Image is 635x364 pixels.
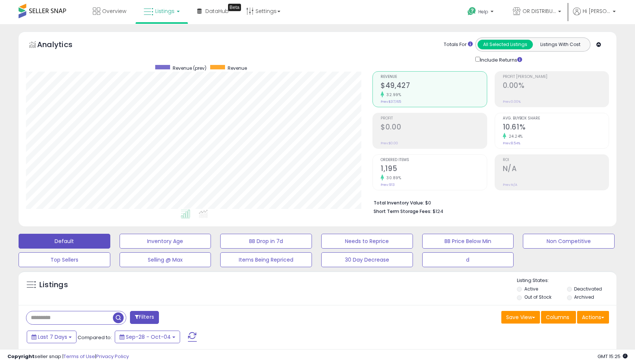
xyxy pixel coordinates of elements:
button: Listings With Cost [533,40,588,49]
span: Profit [381,117,486,121]
label: Out of Stock [524,294,551,300]
small: Prev: 8.54% [503,141,520,145]
b: Short Term Storage Fees: [374,208,432,214]
i: Get Help [467,7,476,16]
span: Avg. Buybox Share [503,117,609,121]
h5: Analytics [37,39,87,52]
h2: 0.00% [503,81,609,91]
h2: $0.00 [381,123,486,133]
button: Selling @ Max [120,252,211,267]
button: Inventory Age [120,234,211,249]
button: Default [19,234,110,249]
span: 2025-10-12 15:25 GMT [597,353,628,360]
small: Prev: N/A [503,183,517,187]
span: Columns [546,314,569,321]
h2: N/A [503,164,609,174]
span: Compared to: [78,334,112,341]
button: Needs to Reprice [321,234,413,249]
span: Last 7 Days [38,333,67,341]
span: Overview [102,7,126,15]
button: All Selected Listings [478,40,533,49]
div: Totals For [444,41,473,48]
h2: 10.61% [503,123,609,133]
span: Revenue (prev) [173,65,206,71]
a: Help [462,1,501,24]
button: Filters [130,311,159,324]
span: $124 [433,208,443,215]
strong: Copyright [7,353,35,360]
button: BB Drop in 7d [220,234,312,249]
a: Privacy Policy [96,353,129,360]
button: Items Being Repriced [220,252,312,267]
span: Hi [PERSON_NAME] [583,7,610,15]
small: Prev: 913 [381,183,395,187]
span: Revenue [228,65,247,71]
h2: 1,195 [381,164,486,174]
small: Prev: $0.00 [381,141,398,145]
span: Sep-28 - Oct-04 [126,333,171,341]
button: Last 7 Days [27,331,76,343]
a: Terms of Use [63,353,95,360]
div: seller snap | | [7,353,129,360]
small: 30.89% [384,175,401,181]
button: Non Competitive [523,234,615,249]
span: Revenue [381,75,486,79]
span: Help [478,9,488,15]
button: 30 Day Decrease [321,252,413,267]
button: Actions [577,311,609,324]
small: 32.99% [384,92,401,98]
div: Include Returns [470,55,531,64]
b: Total Inventory Value: [374,200,424,206]
button: Save View [501,311,540,324]
small: 24.24% [506,134,523,139]
div: Tooltip anchor [228,4,241,11]
label: Active [524,286,538,292]
span: Profit [PERSON_NAME] [503,75,609,79]
small: Prev: $37,165 [381,99,401,104]
label: Archived [574,294,594,300]
h5: Listings [39,280,68,290]
span: DataHub [205,7,229,15]
button: Columns [541,311,576,324]
button: d [422,252,514,267]
span: Listings [155,7,175,15]
h2: $49,427 [381,81,486,91]
label: Deactivated [574,286,602,292]
button: Sep-28 - Oct-04 [115,331,180,343]
span: ROI [503,158,609,162]
button: Top Sellers [19,252,110,267]
small: Prev: 0.00% [503,99,521,104]
li: $0 [374,198,603,207]
span: OR DISTRIBUTION [522,7,556,15]
button: BB Price Below Min [422,234,514,249]
p: Listing States: [517,277,616,284]
a: Hi [PERSON_NAME] [573,7,616,24]
span: Ordered Items [381,158,486,162]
